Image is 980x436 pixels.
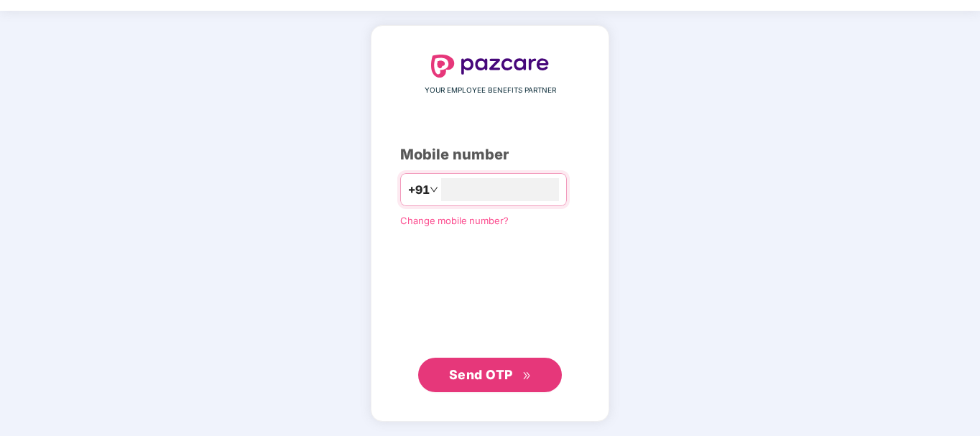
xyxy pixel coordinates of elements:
[425,85,556,96] span: YOUR EMPLOYEE BENEFITS PARTNER
[431,55,549,78] img: logo
[400,144,580,166] div: Mobile number
[430,185,438,194] span: down
[449,367,513,382] span: Send OTP
[408,181,430,199] span: +91
[400,215,509,226] a: Change mobile number?
[418,358,562,392] button: Send OTPdouble-right
[522,371,532,381] span: double-right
